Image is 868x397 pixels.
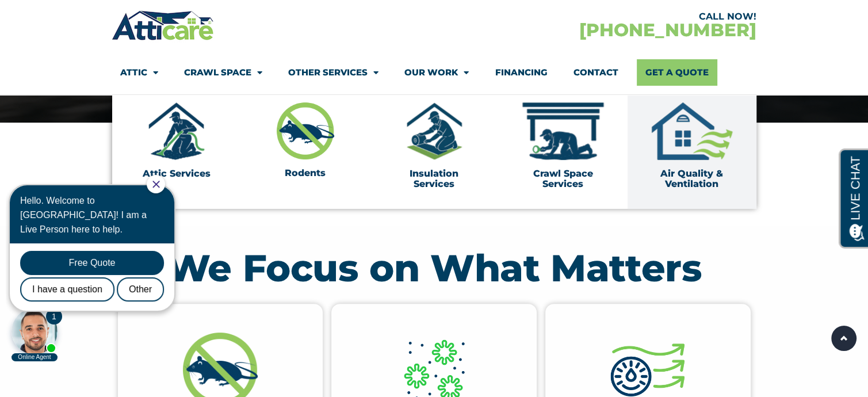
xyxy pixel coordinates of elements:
[533,168,593,189] a: Crawl Space Services
[660,168,723,189] a: Air Quality & Ventilation
[434,12,756,21] div: CALL NOW!
[147,7,154,14] a: Close Chat
[28,9,93,24] span: Opens a chat window
[288,59,378,86] a: Other Services
[6,174,190,362] iframe: Chat Invitation
[14,20,158,63] div: Hello. Welcome to [GEOGRAPHIC_DATA]! I am a Live Person here to help.
[410,168,458,189] a: Insulation Services
[118,249,751,287] h2: We Focus on What Matters
[120,59,158,86] a: Attic
[143,168,211,179] a: Attic Services
[120,59,747,86] nav: Menu
[573,59,618,86] a: Contact
[14,104,109,128] div: I have a question
[285,167,326,178] a: Rodents
[14,77,158,101] div: Free Quote
[404,59,469,86] a: Our Work
[184,59,262,86] a: Crawl Space
[141,1,159,20] div: Close Chat
[637,59,717,86] a: Get A Quote
[6,180,52,188] div: Online Agent
[111,104,158,128] div: Other
[495,59,547,86] a: Financing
